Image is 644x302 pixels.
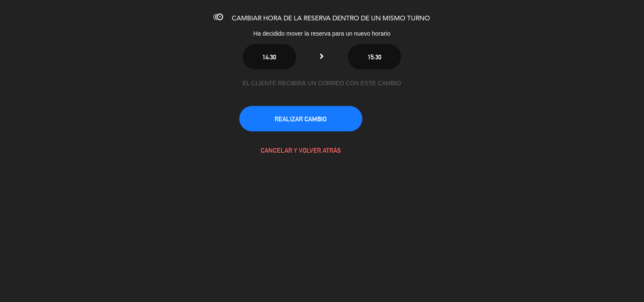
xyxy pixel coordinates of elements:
[368,53,381,61] span: 15:30
[239,137,363,163] button: CANCELAR Y VOLVER ATRÁS
[348,44,401,70] button: 15:30
[239,106,363,131] button: REALIZAR CAMBIO
[243,44,296,70] button: 14:30
[232,15,430,22] span: CAMBIAR HORA DE LA RESERVA DENTRO DE UN MISMO TURNO
[263,53,276,61] span: 14:30
[182,29,462,39] div: Ha decidido mover la reserva para un nuevo horario
[239,78,405,88] div: EL CLIENTE RECIBIRÁ UN CORREO CON ESTE CAMBIO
